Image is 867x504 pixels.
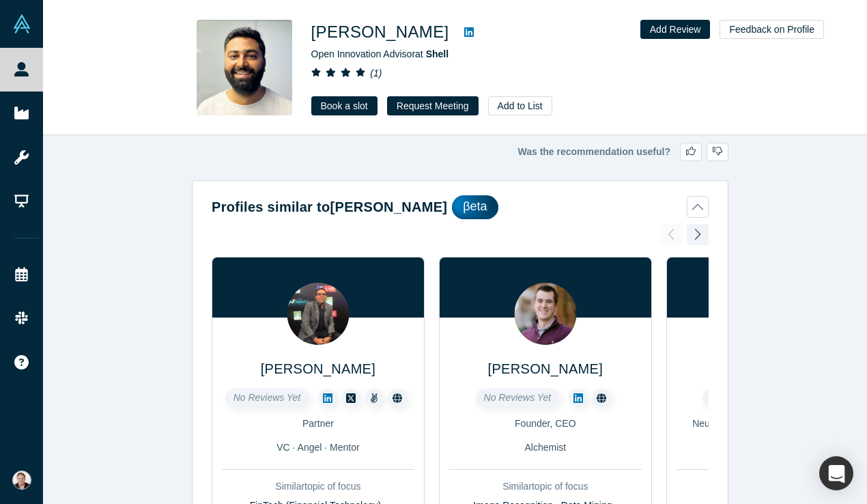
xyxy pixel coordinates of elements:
img: Ben Phillips's Profile Image [514,283,576,345]
span: Open Innovation Advisor at [311,48,449,59]
button: Feedback on Profile [720,20,824,39]
h1: [PERSON_NAME] [311,20,449,44]
div: βeta [452,195,498,219]
button: Add Review [640,20,711,39]
button: Request Meeting [387,96,479,115]
a: [PERSON_NAME] [488,361,603,376]
a: Book a slot [311,96,378,115]
div: Similar topic of focus [449,479,642,494]
img: Ankit Bansal's Profile Image [197,20,292,115]
span: No Reviews Yet [233,392,301,403]
img: Jay Levy's Profile Image [287,283,349,345]
i: ( 1 ) [370,68,382,79]
div: Alchemist [449,440,642,455]
span: Founder, CEO [515,418,576,429]
div: VC · Angel · Mentor [222,440,414,455]
span: Neuroscientist, Entrepreneur, Investor [692,418,853,429]
a: [PERSON_NAME] [261,361,375,376]
button: Profiles similar to[PERSON_NAME]βeta [212,195,709,219]
div: Was the recommendation useful? [192,143,728,161]
button: Add to List [488,96,552,115]
span: No Reviews Yet [484,392,552,403]
h2: Profiles similar to [PERSON_NAME] [212,197,447,217]
img: Alex Shevelenko's Account [12,471,31,490]
span: Partner [302,418,334,429]
div: Similar topic of focus [222,479,414,494]
a: Shell [426,48,449,59]
img: Alchemist Vault Logo [12,14,31,33]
